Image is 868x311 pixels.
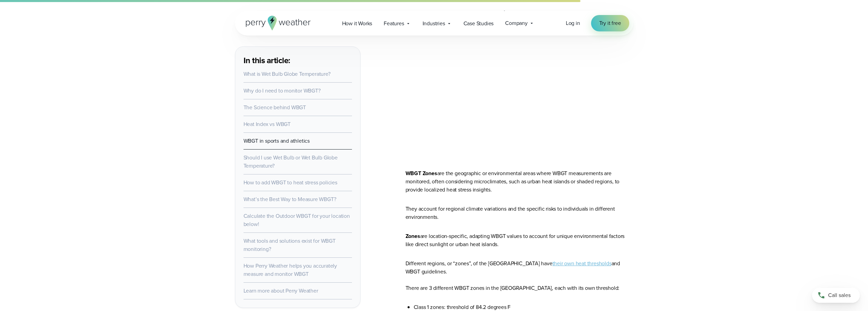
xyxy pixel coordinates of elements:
a: Why do I need to monitor WBGT? [244,87,321,95]
a: The Science behind WBGT [244,103,306,111]
h3: WBGT depends on your region [406,8,633,19]
p: are location-specific, adapting WBGT values to account for unique environmental factors like dire... [406,232,633,249]
span: Industries [423,19,445,28]
a: How to add WBGT to heat stress policies [244,179,337,186]
a: How Perry Weather helps you accurately measure and monitor WBGT [244,262,337,278]
strong: WBGT [406,169,421,177]
a: Log in [566,19,580,27]
a: Calculate the Outdoor WBGT for your location below! [244,212,350,228]
a: Should I use Wet Bulb or Wet Bulb Globe Temperature? [244,154,338,170]
p: Different regions, or “zones”, of the [GEOGRAPHIC_DATA] have and WBGT guidelines. There are 3 dif... [406,259,633,292]
span: Company [505,19,528,27]
a: What’s the Best Way to Measure WBGT? [244,195,336,203]
span: Features [384,19,404,28]
iframe: Most people don’t know about THIS weather fact… 🤔 #wbgt #wetbulb #weather #heatindex #perryweather [406,30,633,158]
span: Case Studies [464,19,494,28]
a: What is Wet Bulb Globe Temperature? [244,70,330,78]
h3: In this article: [244,55,352,66]
strong: Zones [423,169,437,177]
a: Try it free [591,15,629,31]
a: Heat Index vs WBGT [244,120,291,128]
a: Case Studies [458,16,500,30]
a: Learn more about Perry Weather [244,287,318,295]
a: What tools and solutions exist for WBGT monitoring? [244,237,336,253]
a: WBGT in sports and athletics [244,137,310,145]
strong: Zones [406,232,420,240]
a: Call sales [812,288,860,303]
span: Call sales [828,291,851,299]
span: How it Works [342,19,372,28]
a: How it Works [336,16,378,30]
p: are the geographic or environmental areas where WBGT measurements are monitored, often considerin... [406,169,633,194]
p: They account for regional climate variations and the specific risks to individuals in different e... [406,205,633,221]
span: Try it free [599,19,621,27]
a: their own heat thresholds [553,259,612,267]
